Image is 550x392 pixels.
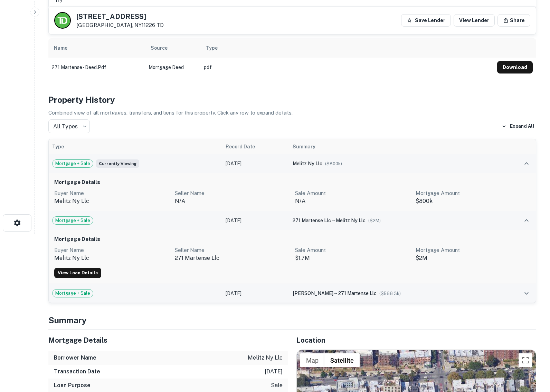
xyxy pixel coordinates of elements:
[54,354,96,362] h6: Borrower Name
[54,178,530,186] h6: Mortgage Details
[379,291,401,296] span: ($ 566.3k )
[53,160,93,167] span: Mortgage + Sale
[325,161,342,166] span: ($ 800k )
[48,314,536,326] h4: Summary
[48,119,90,133] div: All Types
[54,381,91,390] h6: Loan Purpose
[54,197,169,205] p: melitz ny llc
[96,159,139,168] span: Currently viewing
[521,158,532,169] button: expand row
[293,161,322,166] span: melitz ny llc
[515,337,550,370] iframe: Chat Widget
[295,254,410,262] p: $1.7M
[54,367,100,376] h6: Transaction Date
[454,14,495,27] a: View Lender
[145,58,200,77] td: Mortgage Deed
[289,139,502,154] th: Summary
[338,291,377,296] span: 271 martense llc
[54,189,169,197] p: Buyer Name
[48,109,536,117] p: Combined view of all mortgages, transfers, and liens for this property. Click any row to expand d...
[497,14,530,27] button: Share
[293,218,331,223] span: 271 martense llc
[295,189,410,197] p: Sale Amount
[175,197,290,205] p: n/a
[521,287,532,299] button: expand row
[49,139,222,154] th: Type
[222,154,289,173] td: [DATE]
[175,254,290,262] p: 271 martense llc
[416,246,531,254] p: Mortgage Amount
[175,246,290,254] p: Seller Name
[222,211,289,230] td: [DATE]
[300,353,324,367] button: Show street map
[48,38,145,58] th: Name
[416,189,531,197] p: Mortgage Amount
[368,218,381,223] span: ($ 2M )
[54,235,530,243] h6: Mortgage Details
[48,94,536,106] h4: Property History
[293,291,333,296] span: [PERSON_NAME]
[521,215,532,226] button: expand row
[295,197,410,205] p: N/A
[54,44,67,52] div: Name
[416,197,531,205] p: $800k
[151,44,168,52] div: Source
[175,189,290,197] p: Seller Name
[157,22,164,28] a: TD
[295,246,410,254] p: Sale Amount
[497,61,533,73] button: Download
[54,268,101,278] a: View Loan Details
[76,13,164,20] h5: [STREET_ADDRESS]
[200,58,494,77] td: pdf
[265,367,283,376] p: [DATE]
[248,354,283,362] p: melitz ny llc
[53,290,93,297] span: Mortgage + Sale
[48,38,536,77] div: scrollable content
[206,44,218,52] div: Type
[336,218,366,223] span: melitz ny llc
[54,254,169,262] p: melitz ny llc
[296,335,536,345] h5: Location
[401,14,451,27] button: Save Lender
[416,254,531,262] p: $2M
[500,121,536,131] button: Expand All
[76,22,164,28] p: [GEOGRAPHIC_DATA], NY11226
[145,38,200,58] th: Source
[53,217,93,224] span: Mortgage + Sale
[200,38,494,58] th: Type
[293,217,498,224] div: →
[48,58,145,77] td: 271 martense - deed.pdf
[54,246,169,254] p: Buyer Name
[222,284,289,303] td: [DATE]
[271,381,283,390] p: sale
[293,290,498,297] div: →
[222,139,289,154] th: Record Date
[324,353,360,367] button: Show satellite imagery
[48,335,288,345] h5: Mortgage Details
